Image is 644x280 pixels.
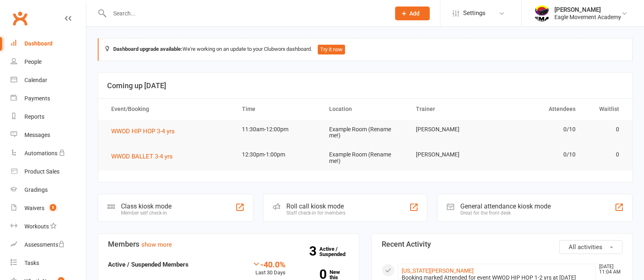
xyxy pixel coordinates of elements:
a: Workouts [11,217,86,236]
div: Roll call kiosk mode [286,202,345,210]
div: Eagle Movement Academy [554,13,621,21]
a: Dashboard [11,35,86,53]
div: Product Sales [24,168,59,175]
th: Attendees [496,99,583,119]
td: 0/10 [496,145,583,164]
td: [PERSON_NAME] [409,145,496,164]
a: Automations [11,144,86,163]
a: show more [141,241,172,248]
input: Search... [107,8,385,19]
button: All activities [559,240,622,254]
span: WWOD HIP HOP 3-4 yrs [111,128,175,135]
div: -40.0% [252,260,286,269]
button: Add [395,7,430,20]
td: 11:30am-12:00pm [235,120,322,139]
th: Waitlist [583,99,626,119]
a: Assessments [11,236,86,254]
td: 12:30pm-1:00pm [235,145,322,164]
img: thumb_image1738070096.png [534,5,550,22]
a: Product Sales [11,163,86,181]
div: Automations [24,150,57,156]
button: WWOD BALLET 3-4 yrs [111,152,178,161]
a: Waivers 5 [11,199,86,217]
th: Event/Booking [104,99,235,119]
td: Example Room (Rename me!) [322,120,409,145]
span: WWOD BALLET 3-4 yrs [111,153,173,160]
a: People [11,53,86,71]
div: Member self check-in [121,210,171,216]
a: [US_STATE][PERSON_NAME] [402,267,474,274]
th: Time [235,99,322,119]
div: Payments [24,95,50,102]
button: Try it now [318,45,345,54]
a: Clubworx [10,8,30,28]
a: Reports [11,108,86,126]
div: [PERSON_NAME] [554,6,621,13]
time: [DATE] 11:04 AM [595,264,622,275]
div: Tasks [24,260,39,266]
div: We're working on an update to your Clubworx dashboard. [98,38,633,61]
td: 0 [583,145,626,164]
h3: Recent Activity [382,240,623,248]
a: 3Active / Suspended [319,240,355,263]
td: [PERSON_NAME] [409,120,496,139]
span: Add [409,10,420,17]
div: Dashboard [24,40,53,47]
td: Example Room (Rename me!) [322,145,409,171]
a: Payments [11,89,86,108]
span: All activities [569,243,602,251]
h3: Coming up [DATE] [107,82,623,90]
th: Location [322,99,409,119]
strong: Active / Suspended Members [108,261,189,268]
h3: Members [108,240,349,248]
div: Calendar [24,77,47,83]
td: 0 [583,120,626,139]
th: Trainer [409,99,496,119]
td: 0/10 [496,120,583,139]
div: General attendance kiosk mode [460,202,551,210]
div: Assessments [24,241,65,248]
div: Gradings [24,187,48,193]
span: 5 [50,204,56,211]
div: Staff check-in for members [286,210,345,216]
div: Great for the front desk [460,210,551,216]
div: Workouts [24,223,49,230]
div: Class kiosk mode [121,202,171,210]
a: Calendar [11,71,86,89]
div: Waivers [24,205,44,211]
div: Last 30 Days [252,260,286,277]
a: Tasks [11,254,86,272]
a: Messages [11,126,86,144]
a: Gradings [11,181,86,199]
div: Messages [24,132,50,138]
div: Reports [24,113,44,120]
strong: Dashboard upgrade available: [113,46,182,52]
button: WWOD HIP HOP 3-4 yrs [111,126,180,136]
div: People [24,59,42,65]
strong: 3 [309,245,319,257]
span: Settings [463,4,486,22]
